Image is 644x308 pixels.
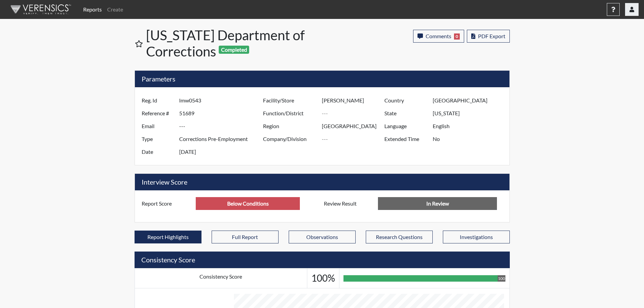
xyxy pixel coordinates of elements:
label: Language [379,120,433,133]
a: Create [104,3,126,16]
button: PDF Export [467,30,510,43]
label: Reference # [137,107,179,120]
h5: Parameters [135,71,509,87]
input: --- [322,120,386,133]
input: --- [433,107,507,120]
button: Full Report [212,231,279,243]
h1: [US_STATE] Department of Corrections [146,27,323,60]
input: --- [322,94,386,107]
span: Comments [426,33,451,39]
button: Comments0 [413,30,464,43]
input: --- [179,133,265,145]
label: Country [379,94,433,107]
input: --- [322,107,386,120]
label: State [379,107,433,120]
span: 0 [454,33,460,40]
button: Research Questions [366,231,433,243]
td: Consistency Score [135,268,307,288]
button: Investigations [443,231,510,243]
button: Observations [289,231,356,243]
label: Date [137,145,179,158]
label: Company/Division [258,133,322,145]
input: --- [433,133,507,145]
label: Reg. Id [137,94,179,107]
input: --- [179,94,265,107]
input: --- [196,197,300,210]
span: PDF Export [478,33,505,39]
h5: Interview Score [135,174,509,190]
input: No Decision [378,197,497,210]
label: Region [258,120,322,133]
label: Facility/Store [258,94,322,107]
input: --- [179,145,265,158]
label: Review Result [319,197,378,210]
label: Type [137,133,179,145]
label: Function/District [258,107,322,120]
input: --- [179,120,265,133]
input: --- [322,133,386,145]
label: Email [137,120,179,133]
div: 100 [498,275,505,282]
label: Extended Time [379,133,433,145]
a: Reports [80,3,104,16]
span: Completed [219,46,249,54]
input: --- [433,94,507,107]
label: Report Score [137,197,196,210]
input: --- [433,120,507,133]
input: --- [179,107,265,120]
h3: 100% [311,273,335,284]
h5: Consistency Score [135,252,510,268]
button: Report Highlights [135,231,201,243]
